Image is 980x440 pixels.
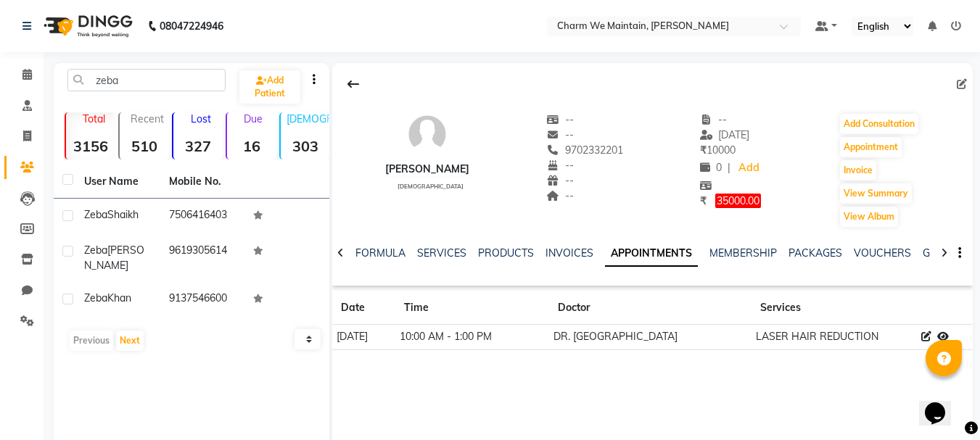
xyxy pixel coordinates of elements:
span: Zeba [84,291,107,304]
button: Next [116,331,144,351]
span: | [728,160,730,175]
a: PACKAGES [788,246,842,260]
span: 9702332201 [546,144,623,157]
span: ₹ [700,144,707,157]
a: Add [736,158,762,178]
span: -- [546,128,574,141]
th: User Name [75,165,160,199]
a: PRODUCTS [478,246,534,260]
span: -- [546,113,574,126]
span: [DEMOGRAPHIC_DATA] [398,183,464,190]
a: VOUCHERS [854,246,911,260]
td: 9619305614 [160,234,245,282]
th: Doctor [549,291,752,325]
strong: 303 [281,137,330,155]
button: Invoice [840,160,876,180]
img: logo [37,6,136,46]
a: Add Patient [239,70,300,104]
td: LASER HAIR REDUCTION [752,325,917,350]
a: INVOICES [545,246,593,260]
th: Time [395,291,549,325]
button: View Summary [840,183,912,204]
td: [DATE] [332,325,395,350]
span: ₹ [700,194,707,207]
a: APPOINTMENTS [605,241,698,267]
b: 08047224946 [160,6,223,46]
span: Shaikh [107,208,139,221]
button: Add Consultation [840,114,918,134]
strong: 510 [120,137,169,155]
input: Search by Name/Mobile/Email/Code [67,69,226,91]
p: Recent [125,112,169,125]
img: avatar [405,112,449,156]
a: MEMBERSHIP [709,246,777,260]
a: FORMULA [355,246,405,260]
span: 10000 [700,144,736,157]
td: 7506416403 [160,199,245,234]
td: 10:00 AM - 1:00 PM [395,325,549,350]
div: Back to Client [338,70,368,98]
p: Due [230,112,276,125]
th: Mobile No. [160,165,245,199]
strong: 327 [173,137,223,155]
div: [PERSON_NAME] [385,162,469,177]
span: -- [700,113,728,126]
strong: 3156 [66,137,115,155]
span: -- [546,189,574,202]
p: Lost [179,112,223,125]
span: Zeba [84,208,107,221]
span: 35000.00 [715,194,761,208]
td: 9137546600 [160,282,245,317]
td: DR. [GEOGRAPHIC_DATA] [549,325,752,350]
p: Total [72,112,115,125]
span: [PERSON_NAME] [84,244,144,272]
span: -- [546,159,574,172]
span: [DATE] [700,128,750,141]
span: Khan [107,291,131,304]
p: [DEMOGRAPHIC_DATA] [287,112,330,125]
iframe: chat widget [919,382,965,426]
th: Date [332,291,395,325]
button: View Album [840,207,898,227]
strong: 16 [227,137,276,155]
a: SERVICES [417,246,466,260]
a: GIFTCARDS [923,246,979,260]
th: Services [752,291,917,325]
span: Zeba [84,244,107,257]
span: 0 [700,161,722,174]
span: -- [546,174,574,187]
button: Appointment [840,137,902,157]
